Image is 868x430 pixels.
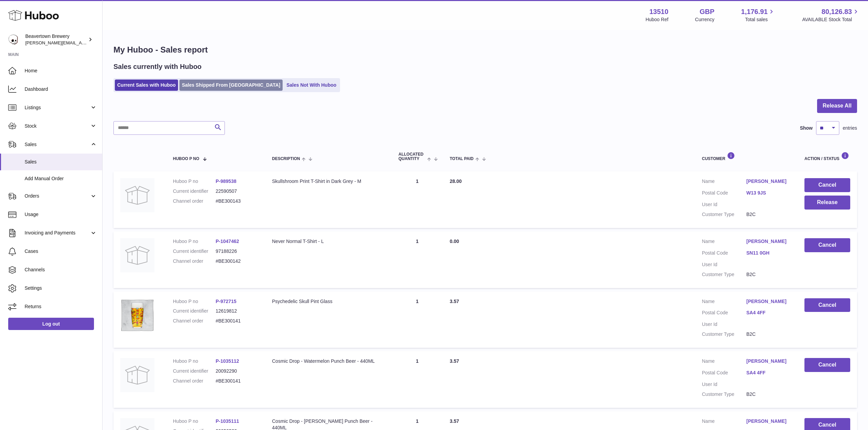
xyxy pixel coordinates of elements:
[173,157,199,161] span: Huboo P no
[450,178,462,184] span: 28.00
[25,86,97,92] span: Dashboard
[649,7,668,16] strong: 13510
[173,418,216,425] dt: Huboo P no
[25,104,90,111] span: Listings
[702,418,746,426] dt: Name
[25,248,97,255] span: Cases
[173,378,216,384] dt: Channel order
[173,198,216,204] dt: Channel order
[173,368,216,374] dt: Current identifier
[8,318,94,330] a: Log out
[25,68,97,74] span: Home
[113,44,857,55] h1: My Huboo - Sales report
[398,152,425,161] span: ALLOCATED Quantity
[804,298,850,312] button: Cancel
[702,391,746,398] dt: Customer Type
[746,190,791,196] a: W13 9JS
[804,152,850,161] div: Action / Status
[216,308,258,314] dd: 12619812
[804,358,850,372] button: Cancel
[646,16,668,23] div: Huboo Ref
[25,230,90,236] span: Invoicing and Payments
[804,238,850,252] button: Cancel
[702,201,746,208] dt: User Id
[822,7,852,16] span: 80,126.83
[173,238,216,245] dt: Huboo P no
[695,16,715,23] div: Currency
[746,358,791,364] a: [PERSON_NAME]
[173,308,216,314] dt: Current identifier
[8,34,18,45] img: Matthew.McCormack@beavertownbrewery.co.uk
[272,238,385,245] div: Never Normal T-Shirt - L
[25,159,97,165] span: Sales
[216,299,236,304] a: P-972715
[804,178,850,192] button: Cancel
[216,178,236,184] a: P-989538
[173,178,216,185] dt: Huboo P no
[702,238,746,246] dt: Name
[702,298,746,306] dt: Name
[120,238,154,272] img: no-photo.jpg
[450,299,459,304] span: 3.57
[216,418,239,424] a: P-1035111
[746,310,791,316] a: SA4 4FF
[173,248,216,255] dt: Current identifier
[702,250,746,258] dt: Postal Code
[746,391,791,398] dd: B2C
[272,178,385,185] div: Skullshroom Print T-Shirt in Dark Grey - M
[25,211,97,218] span: Usage
[216,378,258,384] dd: #BE300141
[702,152,791,161] div: Customer
[216,258,258,264] dd: #BE300142
[802,16,860,23] span: AVAILABLE Stock Total
[25,303,97,310] span: Returns
[392,231,443,288] td: 1
[702,190,746,198] dt: Postal Code
[25,193,90,199] span: Orders
[25,33,87,46] div: Beavertown Brewery
[216,198,258,204] dd: #BE300143
[450,239,459,244] span: 0.00
[173,358,216,364] dt: Huboo P no
[173,298,216,305] dt: Huboo P no
[746,271,791,278] dd: B2C
[25,267,97,273] span: Channels
[25,285,97,291] span: Settings
[702,178,746,186] dt: Name
[216,318,258,324] dd: #BE300141
[179,80,283,91] a: Sales Shipped From [GEOGRAPHIC_DATA]
[450,157,474,161] span: Total paid
[702,261,746,268] dt: User Id
[272,298,385,305] div: Psychedelic Skull Pint Glass
[741,7,776,23] a: 1,176.91 Total sales
[25,40,174,45] span: [PERSON_NAME][EMAIL_ADDRESS][PERSON_NAME][DOMAIN_NAME]
[173,318,216,324] dt: Channel order
[450,418,459,424] span: 3.57
[746,211,791,218] dd: B2C
[450,358,459,364] span: 3.57
[216,368,258,374] dd: 20092290
[746,418,791,425] a: [PERSON_NAME]
[745,16,775,23] span: Total sales
[284,80,339,91] a: Sales Not With Huboo
[746,370,791,376] a: SA4 4FF
[392,291,443,348] td: 1
[25,141,90,148] span: Sales
[702,211,746,218] dt: Customer Type
[392,171,443,228] td: 1
[702,310,746,318] dt: Postal Code
[392,351,443,408] td: 1
[802,7,860,23] a: 80,126.83 AVAILABLE Stock Total
[700,7,714,16] strong: GBP
[272,157,300,161] span: Description
[800,125,813,131] label: Show
[25,175,97,182] span: Add Manual Order
[746,298,791,305] a: [PERSON_NAME]
[746,238,791,245] a: [PERSON_NAME]
[216,188,258,195] dd: 22590507
[741,7,768,16] span: 1,176.91
[216,239,239,244] a: P-1047462
[817,99,857,113] button: Release All
[120,178,154,212] img: no-photo.jpg
[702,381,746,388] dt: User Id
